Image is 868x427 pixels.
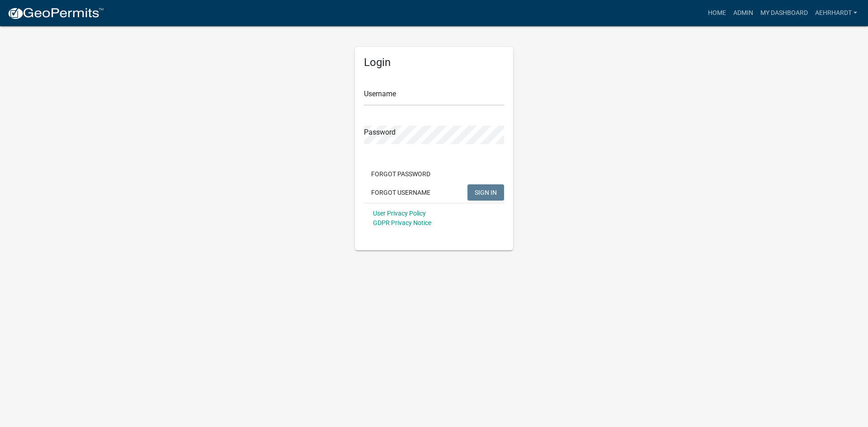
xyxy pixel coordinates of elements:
[364,166,438,182] button: Forgot Password
[475,188,497,196] span: SIGN IN
[373,210,426,217] a: User Privacy Policy
[730,5,757,22] a: Admin
[364,184,438,201] button: Forgot Username
[704,5,730,22] a: Home
[373,219,431,226] a: GDPR Privacy Notice
[811,5,861,22] a: aehrhardt
[757,5,811,22] a: My Dashboard
[364,56,504,69] h5: Login
[467,184,504,201] button: SIGN IN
